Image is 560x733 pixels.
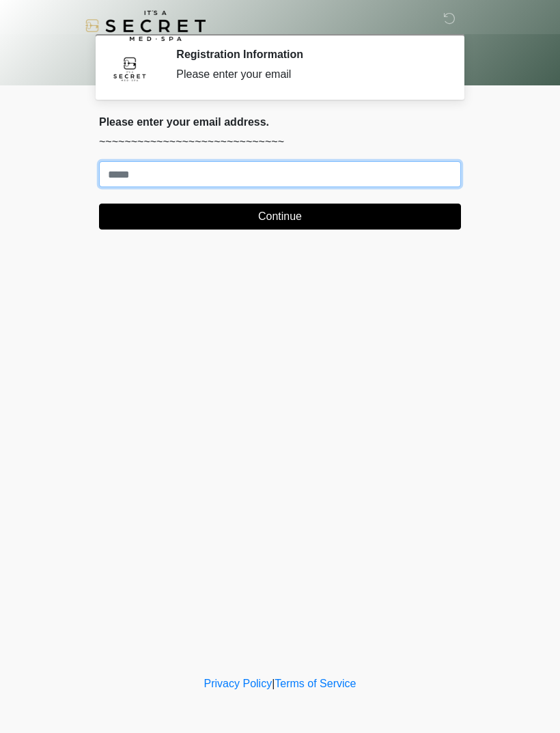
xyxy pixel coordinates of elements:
[275,678,356,689] a: Terms of Service
[85,10,206,41] img: It's A Secret Med Spa Logo
[99,115,461,128] h2: Please enter your email address.
[109,48,150,89] img: Agent Avatar
[176,66,440,83] div: Please enter your email
[272,678,275,689] a: |
[204,678,272,689] a: Privacy Policy
[99,204,461,230] button: Continue
[99,134,461,150] p: ~~~~~~~~~~~~~~~~~~~~~~~~~~~~~
[176,48,440,61] h2: Registration Information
